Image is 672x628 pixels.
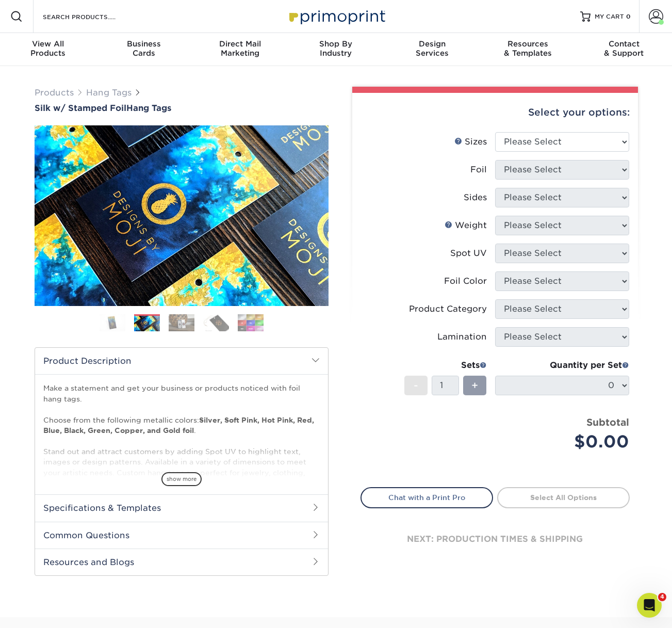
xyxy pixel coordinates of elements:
[288,33,384,66] a: Shop ByIndustry
[134,315,160,333] img: Hang Tags 02
[192,39,288,58] div: Marketing
[285,5,388,27] img: Primoprint
[480,33,576,66] a: Resources& Templates
[658,593,666,601] span: 4
[450,247,487,260] div: Spot UV
[495,359,629,372] div: Quantity per Set
[96,39,192,49] span: Business
[288,39,384,49] span: Shop By
[480,39,576,49] span: Resources
[360,93,630,132] div: Select your options:
[497,487,630,508] a: Select All Options
[35,103,329,113] a: Silk w/ Stamped FoilHang Tags
[503,429,629,454] div: $0.00
[96,33,192,66] a: BusinessCards
[203,314,229,332] img: Hang Tags 04
[192,33,288,66] a: Direct MailMarketing
[35,88,74,98] a: Products
[35,494,328,521] h2: Specifications & Templates
[626,13,631,20] span: 0
[576,39,672,49] span: Contact
[192,39,288,49] span: Direct Mail
[169,314,194,332] img: Hang Tags 03
[35,114,329,317] img: Silk w/ Stamped Foil 02
[35,103,329,113] h1: Hang Tags
[42,10,142,23] input: SEARCH PRODUCTS.....
[445,219,487,232] div: Weight
[238,314,264,332] img: Hang Tags 05
[576,39,672,58] div: & Support
[444,275,487,287] div: Foil Color
[595,12,624,21] span: MY CART
[35,549,328,575] h2: Resources and Blogs
[480,39,576,58] div: & Templates
[86,88,132,98] a: Hang Tags
[464,191,487,204] div: Sides
[637,593,662,618] iframe: Intercom live chat
[43,383,320,509] p: Make a statement and get your business or products noticed with foil hang tags. Choose from the f...
[35,348,328,374] h2: Product Description
[100,314,125,332] img: Hang Tags 01
[35,103,126,113] span: Silk w/ Stamped Foil
[471,378,478,393] span: +
[35,522,328,549] h2: Common Questions
[360,508,630,570] div: next: production times & shipping
[414,378,418,393] span: -
[384,33,480,66] a: DesignServices
[437,331,487,343] div: Lamination
[43,416,314,434] strong: Silver, Soft Pink, Hot Pink, Red, Blue, Black, Green, Copper, and Gold foil
[409,303,487,315] div: Product Category
[384,39,480,49] span: Design
[586,416,629,428] strong: Subtotal
[454,136,487,148] div: Sizes
[470,164,487,176] div: Foil
[576,33,672,66] a: Contact& Support
[96,39,192,58] div: Cards
[404,359,487,372] div: Sets
[288,39,384,58] div: Industry
[360,487,493,508] a: Chat with a Print Pro
[161,472,202,486] span: show more
[384,39,480,58] div: Services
